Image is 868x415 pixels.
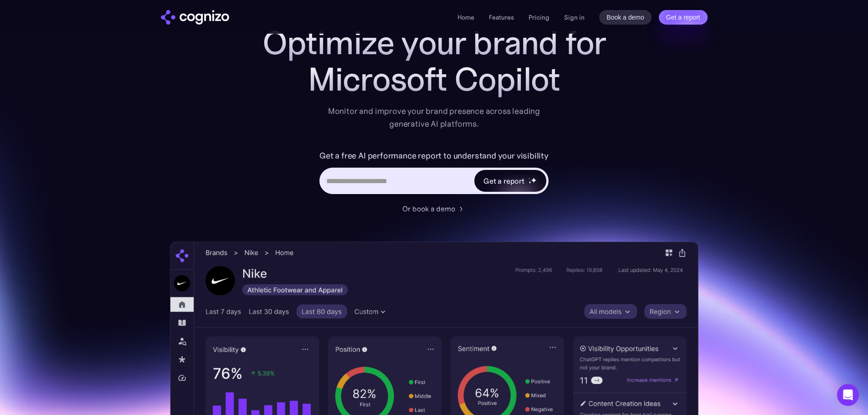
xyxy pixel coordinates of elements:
[599,10,652,25] a: Book a demo
[837,384,859,406] div: Open Intercom Messenger
[483,175,524,186] div: Get a report
[252,25,616,61] h1: Optimize your brand for
[659,10,708,25] a: Get a report
[457,13,474,21] a: Home
[564,12,585,23] a: Sign in
[529,181,532,184] img: star
[402,203,455,214] div: Or book a demo
[161,10,229,25] a: home
[319,149,549,163] label: Get a free AI performance report to understand your visibility
[473,169,547,193] a: Get a reportstarstarstar
[161,10,229,25] img: cognizo logo
[529,178,530,179] img: star
[322,105,546,130] div: Monitor and improve your brand presence across leading generative AI platforms.
[319,149,549,199] form: Hero URL Input Form
[529,13,550,21] a: Pricing
[489,13,514,21] a: Features
[252,61,616,97] div: Microsoft Copilot
[531,177,537,183] img: star
[402,203,466,214] a: Or book a demo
